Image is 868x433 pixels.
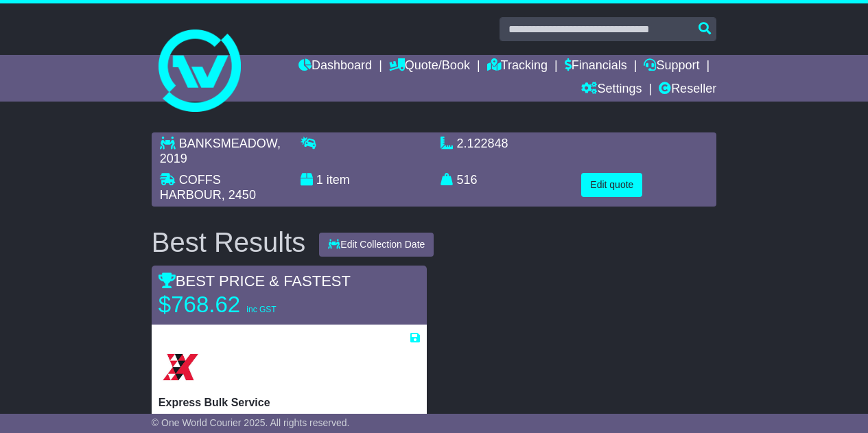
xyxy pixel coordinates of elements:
[159,345,202,389] img: Border Express: Express Bulk Service
[457,137,508,150] span: 2.122848
[145,227,313,257] div: Best Results
[160,173,222,202] span: COFFS HARBOUR
[246,305,276,314] span: inc GST
[222,188,256,202] span: , 2450
[487,55,548,78] a: Tracking
[319,233,434,257] button: Edit Collection Date
[298,55,372,78] a: Dashboard
[327,173,350,187] span: item
[581,78,642,102] a: Settings
[565,55,627,78] a: Financials
[159,396,421,409] p: Express Bulk Service
[389,55,470,78] a: Quote/Book
[659,78,716,102] a: Reseller
[160,137,281,165] span: , 2019
[581,173,642,197] button: Edit quote
[457,173,478,187] span: 516
[179,137,277,150] span: BANKSMEADOW
[152,417,350,428] span: © One World Courier 2025. All rights reserved.
[159,291,330,318] p: $768.62
[316,173,323,187] span: 1
[159,272,351,290] span: BEST PRICE & FASTEST
[644,55,699,78] a: Support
